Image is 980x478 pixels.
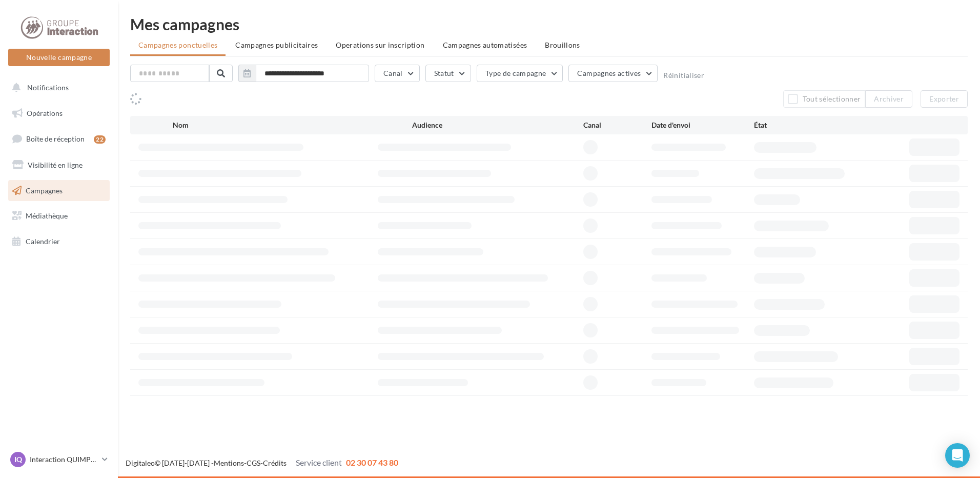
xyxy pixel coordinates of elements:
[412,120,583,130] div: Audience
[346,457,398,467] span: 02 30 07 43 80
[263,459,287,467] a: Crédits
[651,120,754,130] div: Date d'envoi
[443,41,527,49] span: Campagnes automatisées
[577,69,641,77] span: Campagnes actives
[26,186,63,194] span: Campagnes
[6,154,112,176] a: Visibilité en ligne
[94,135,106,144] div: 22
[28,161,83,169] span: Visibilité en ligne
[865,90,912,108] button: Archiver
[296,457,342,467] span: Service client
[26,237,60,246] span: Calendrier
[8,450,110,469] a: IQ Interaction QUIMPER
[783,90,865,108] button: Tout sélectionner
[6,77,108,98] button: Notifications
[754,120,856,130] div: État
[235,41,318,49] span: Campagnes publicitaires
[8,49,110,66] button: Nouvelle campagne
[477,65,563,82] button: Type de campagne
[26,134,85,143] span: Boîte de réception
[26,211,68,220] span: Médiathèque
[6,128,112,150] a: Boîte de réception22
[30,454,98,465] p: Interaction QUIMPER
[375,65,420,82] button: Canal
[126,459,398,467] span: © [DATE]-[DATE] - - -
[173,120,412,130] div: Nom
[27,83,69,92] span: Notifications
[568,65,658,82] button: Campagnes actives
[247,459,260,467] a: CGS
[6,205,112,227] a: Médiathèque
[663,71,704,79] button: Réinitialiser
[14,454,22,465] span: IQ
[6,180,112,202] a: Campagnes
[6,103,112,124] a: Opérations
[921,90,968,108] button: Exporter
[583,120,651,130] div: Canal
[545,41,580,49] span: Brouillons
[27,109,63,117] span: Opérations
[425,65,471,82] button: Statut
[214,459,244,467] a: Mentions
[336,41,424,49] span: Operations sur inscription
[945,443,970,468] div: Open Intercom Messenger
[6,231,112,252] a: Calendrier
[126,459,155,467] a: Digitaleo
[130,16,968,32] div: Mes campagnes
